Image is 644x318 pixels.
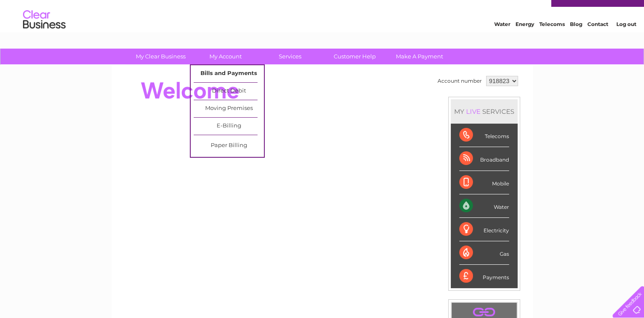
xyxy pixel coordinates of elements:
div: Payments [459,265,509,288]
a: Water [494,36,510,43]
div: LIVE [464,107,482,116]
a: Contact [587,36,608,43]
a: Energy [515,36,534,43]
div: Electricity [459,218,509,241]
a: Paper Billing [194,137,264,154]
a: Customer Help [320,49,390,64]
div: Water [459,194,509,218]
a: Direct Debit [194,83,264,100]
a: Moving Premises [194,100,264,117]
a: E-Billing [194,118,264,135]
a: Services [255,49,325,64]
a: Blog [570,36,582,43]
div: Mobile [459,171,509,194]
a: Make A Payment [384,49,455,64]
div: MY SERVICES [451,99,518,124]
div: Broadband [459,147,509,171]
a: Bills and Payments [194,65,264,82]
div: Gas [459,241,509,265]
td: Account number [435,74,484,88]
img: logo.png [23,22,66,48]
a: Log out [616,36,636,43]
a: Telecoms [539,36,565,43]
div: Clear Business is a trading name of Verastar Limited (registered in [GEOGRAPHIC_DATA] No. 3667643... [121,5,524,41]
a: 0333 014 3131 [484,4,542,15]
a: My Clear Business [126,49,196,64]
div: Telecoms [459,124,509,147]
a: My Account [190,49,260,64]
